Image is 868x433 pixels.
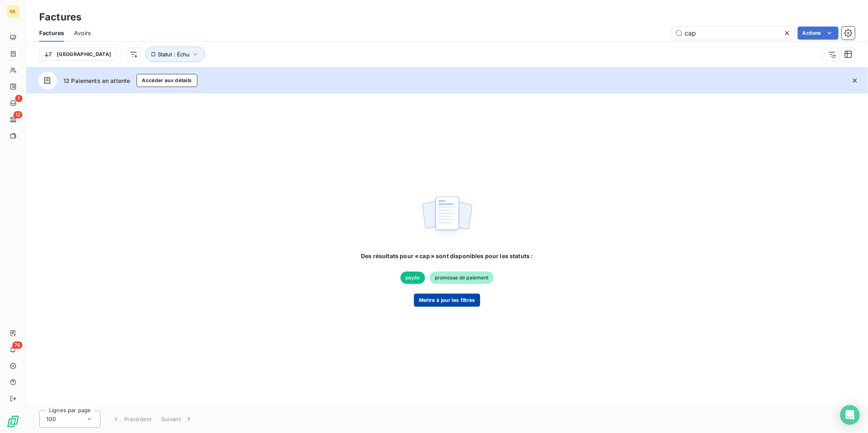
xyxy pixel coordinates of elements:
[15,95,22,102] span: 1
[39,29,64,37] span: Factures
[46,415,56,423] span: 100
[157,411,198,428] button: Suivant
[672,27,794,40] input: Rechercher
[74,29,91,37] span: Avoirs
[414,294,480,307] button: Mettre à jour les filtres
[39,10,81,25] h3: Factures
[13,111,22,118] span: 12
[158,51,190,58] span: Statut : Échu
[7,415,20,428] img: Logo LeanPay
[63,76,130,85] span: 12 Paiements en attente
[361,252,533,260] span: Des résultats pour « cap » sont disponibles pour les statuts :
[430,272,494,284] span: promesse de paiement
[7,96,19,109] a: 1
[7,5,20,18] div: ML
[12,341,22,349] span: 76
[145,47,205,62] button: Statut : Échu
[400,272,425,284] span: payée
[107,411,157,428] button: Précédent
[136,74,197,87] button: Accéder aux détails
[39,48,116,61] button: [GEOGRAPHIC_DATA]
[7,113,19,126] a: 12
[840,405,860,425] div: Open Intercom Messenger
[421,192,473,243] img: empty state
[798,27,839,40] button: Actions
